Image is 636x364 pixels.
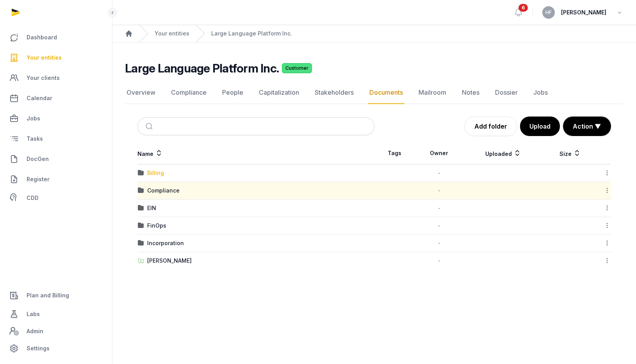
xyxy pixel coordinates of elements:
[415,235,463,252] td: -
[221,81,245,104] a: People
[313,81,355,104] a: Stakeholders
[155,30,189,37] a: Your entities
[27,154,49,164] span: DocGen
[27,309,40,319] span: Labs
[147,257,192,265] div: [PERSON_NAME]
[6,109,106,128] a: Jobs
[211,30,292,37] a: Large Language Platform Inc.
[520,117,560,136] button: Upload
[368,81,404,104] a: Documents
[27,53,62,62] span: Your entities
[27,114,40,123] span: Jobs
[543,142,597,164] th: Size
[374,142,415,164] th: Tags
[417,81,448,104] a: Mailroom
[415,182,463,200] td: -
[138,170,144,176] img: folder.svg
[545,10,552,15] span: HF
[125,81,157,104] a: Overview
[6,170,106,189] a: Register
[147,204,156,212] div: EIN
[141,118,159,135] button: Submit
[6,339,106,358] a: Settings
[147,222,166,230] div: FinOps
[460,81,481,104] a: Notes
[125,61,279,75] h2: Large Language Platform Inc.
[532,81,549,104] a: Jobs
[542,6,555,19] button: HF
[415,164,463,182] td: -
[27,73,60,83] span: Your clients
[27,134,43,143] span: Tasks
[6,305,106,323] a: Labs
[27,327,43,336] span: Admin
[147,169,164,177] div: Billing
[415,252,463,270] td: -
[493,81,519,104] a: Dossier
[6,150,106,168] a: DocGen
[282,63,312,73] span: Customer
[27,193,39,203] span: CDD
[138,258,144,264] img: folder-upload.svg
[27,175,50,184] span: Register
[6,190,106,206] a: CDD
[6,129,106,148] a: Tasks
[27,94,52,103] span: Calendar
[6,89,106,108] a: Calendar
[465,117,517,136] a: Add folder
[415,217,463,235] td: -
[138,205,144,211] img: folder.svg
[112,25,636,42] nav: Breadcrumb
[147,187,180,194] div: Compliance
[138,187,144,194] img: folder.svg
[27,344,50,353] span: Settings
[27,291,69,300] span: Plan and Billing
[561,8,606,17] span: [PERSON_NAME]
[169,81,208,104] a: Compliance
[6,69,106,87] a: Your clients
[415,142,463,164] th: Owner
[125,81,624,104] nav: Tabs
[6,323,106,339] a: Admin
[6,48,106,67] a: Your entities
[147,239,184,247] div: Incorporation
[137,142,374,164] th: Name
[463,142,543,164] th: Uploaded
[138,223,144,229] img: folder.svg
[6,286,106,305] a: Plan and Billing
[27,33,57,42] span: Dashboard
[563,117,611,136] button: Action ▼
[138,240,144,246] img: folder.svg
[6,28,106,47] a: Dashboard
[518,4,528,12] span: 6
[257,81,301,104] a: Capitalization
[415,200,463,217] td: -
